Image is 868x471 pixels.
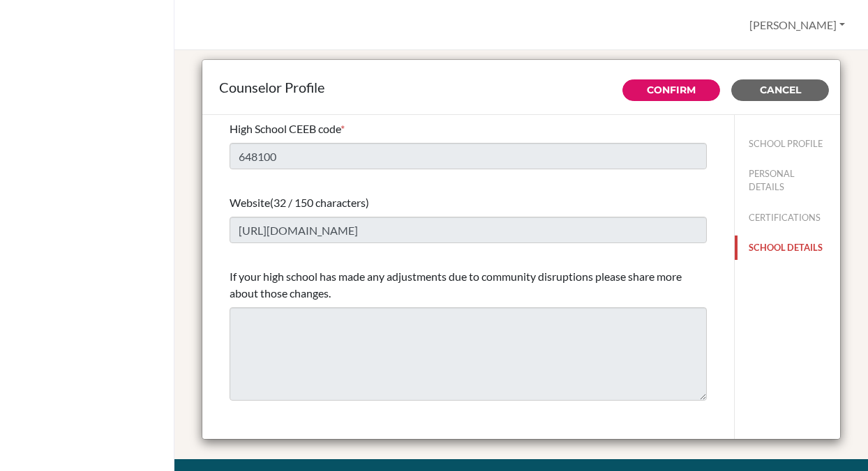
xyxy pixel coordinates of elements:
span: If your high school has made any adjustments due to community disruptions please share more about... [230,270,682,300]
span: Website [230,196,270,209]
button: SCHOOL DETAILS [735,235,840,260]
button: SCHOOL PROFILE [735,132,840,156]
span: High School CEEB code [230,122,341,135]
div: Counselor Profile [219,77,823,98]
button: PERSONAL DETAILS [735,162,840,199]
button: CERTIFICATIONS [735,206,840,230]
span: (32 / 150 characters) [270,196,369,209]
button: [PERSON_NAME] [743,12,851,38]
